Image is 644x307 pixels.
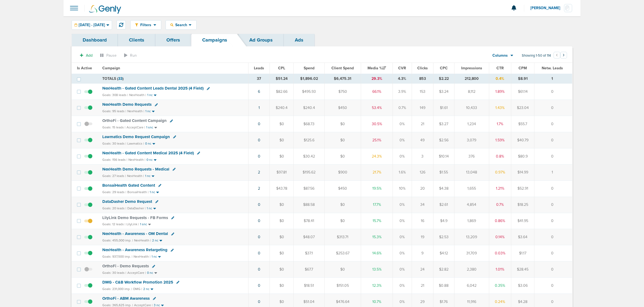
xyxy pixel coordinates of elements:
a: 2 [258,170,260,175]
a: Clients [118,34,155,46]
span: Impressions [461,66,482,70]
td: 4,854 [454,197,489,213]
td: 126 [412,164,433,180]
td: 376 [454,148,489,164]
td: $41.95 [511,213,534,229]
td: $4.9 [433,213,454,229]
span: Filters [138,23,153,27]
td: 10% [393,180,412,197]
small: Goals: 231,000 imp. | [102,287,132,291]
td: $1.17 [511,245,534,261]
small: DataDasher | [127,206,146,210]
small: 0 nc [145,142,151,146]
small: AcceptCare | [127,271,146,275]
td: 0.7% [489,197,511,213]
td: $495.93 [294,84,324,100]
td: $900 [324,164,361,180]
a: 0 [258,202,260,207]
small: 1 nc [152,255,157,259]
a: 1 [258,105,260,110]
ul: Pagination [554,53,567,59]
td: $51.24 [270,74,294,84]
span: Campaign [102,66,120,70]
td: $450 [324,100,361,116]
small: 1 nc [145,174,150,178]
small: 2 nc [143,287,149,291]
td: $2.56 [433,132,454,148]
td: 0.7% [393,100,412,116]
td: 0 [534,213,572,229]
td: 1,234 [454,116,489,132]
td: 0 [534,132,572,148]
td: 21 [412,116,433,132]
span: NexHealth - Awareness - OM Dental [102,231,168,236]
span: CVR [398,66,406,70]
span: LilyLink Demo Requests - FB Forms [102,215,168,220]
td: 1,869 [454,213,489,229]
td: $87.56 [294,180,324,197]
small: 1 nc [147,93,153,97]
span: Is Active [77,66,92,70]
span: Columns [492,53,508,58]
td: 0 [534,261,572,278]
td: TOTALS ( ) [99,74,248,84]
td: $125.6 [294,132,324,148]
small: 0 nc [147,271,153,275]
a: 0 [258,154,260,159]
td: 0% [393,261,412,278]
td: 212,800 [454,74,489,84]
td: 0 [534,229,572,245]
span: NexHealth - Gated Content Medical 2025 (4 Field) [102,151,194,155]
td: $0 [270,148,294,164]
td: $18.25 [511,197,534,213]
span: Lawmatics Demo Request Campaign [102,134,170,139]
small: Goals: 95 leads | [102,109,126,113]
span: CPL [278,66,285,70]
img: Genly [89,5,121,14]
td: 1 [534,164,572,180]
td: 15.7% [361,213,393,229]
td: $40.79 [511,132,534,148]
td: $450 [324,180,361,197]
small: NexHealth | [134,238,151,242]
td: $240.4 [294,100,324,116]
small: NexHealth | [127,174,144,178]
td: $97.81 [270,164,294,180]
span: Netw. Leads [542,66,563,70]
td: 0 [534,278,572,294]
a: 6 [258,89,260,94]
small: NexHealth | [129,93,146,97]
a: 0 [258,283,260,288]
span: Clicks [417,66,428,70]
td: 1.01% [489,261,511,278]
small: NexHealth | [128,158,145,162]
small: AcceptCare | [134,303,153,307]
a: 0 [258,219,260,223]
span: Media % [367,66,386,70]
span: Client Spend [331,66,354,70]
td: 31,709 [454,245,489,261]
td: $0 [324,213,361,229]
a: 0 [258,251,260,255]
td: 3.9% [393,84,412,100]
span: CPM [519,66,527,70]
span: DMG - C&B Workflow Promotion 2025 [102,280,173,285]
td: $0 [270,197,294,213]
td: $82.66 [270,84,294,100]
small: Goals: 15 leads | [102,125,125,129]
a: Campaigns [191,34,238,46]
span: [PERSON_NAME] [530,6,564,10]
td: 0% [393,213,412,229]
a: Offers [155,34,191,46]
td: $253.67 [324,245,361,261]
td: 0.97% [489,164,511,180]
td: 0% [393,229,412,245]
small: 1 snc [146,125,153,129]
a: 2 [258,186,260,191]
td: $14.99 [511,164,534,180]
td: 0 [534,148,572,164]
a: 0 [258,122,260,126]
td: $3.27 [433,116,454,132]
td: $68.73 [294,116,324,132]
td: $6,475.31 [324,74,361,84]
